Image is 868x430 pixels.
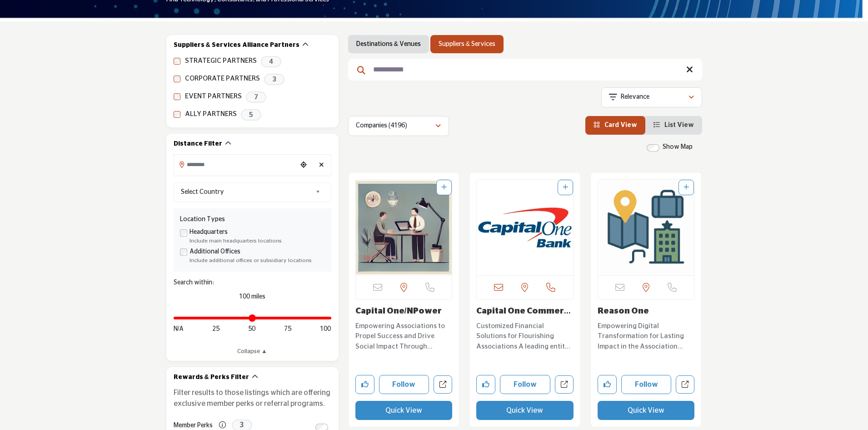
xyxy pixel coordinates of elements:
[356,40,421,49] a: Destinations & Venues
[598,375,617,394] button: Like company
[174,324,184,334] span: N/A
[185,109,237,120] label: ALLY PARTNERS
[476,307,571,325] a: Capital One Commerci...
[476,307,574,317] h3: Capital One Commercial Banking
[241,109,261,121] span: 5
[379,375,429,394] button: Follow
[663,142,693,152] label: Show Map
[598,321,695,352] p: Empowering Digital Transformation for Lasting Impact in the Association Industry Specializing in ...
[174,387,331,409] p: Filter results to those listings which are offering exclusive member perks or referral programs.
[356,180,452,275] img: Capital One/NPower
[174,347,331,356] a: Collapse ▲
[598,307,649,315] a: Reason One
[500,375,550,394] button: Follow
[174,58,180,65] input: STRATEGIC PARTNERS checkbox
[477,180,573,275] a: Open Listing in new tab
[185,74,260,84] label: CORPORATE PARTNERS
[585,116,645,135] li: Card View
[563,184,568,191] a: Add To List
[246,91,266,103] span: 7
[683,184,689,191] a: Add To List
[180,215,325,224] div: Location Types
[645,116,702,135] li: List View
[653,122,694,128] a: View List
[190,237,325,245] div: Include main headquarters locations
[476,319,574,352] a: Customized Financial Solutions for Flourishing Associations A leading entity in the association i...
[190,257,325,265] div: Include additional offices or subsidiary locations
[477,180,573,275] img: Capital One Commercial Banking
[284,324,291,334] span: 75
[555,375,574,394] a: Open capital-one-bank in new tab
[594,122,637,128] a: View Card
[190,247,240,257] label: Additional Offices
[664,122,694,128] span: List View
[355,401,453,420] button: Quick View
[239,293,265,300] span: 100 miles
[174,278,331,288] div: Search within:
[621,93,649,102] p: Relevance
[355,307,453,317] h3: Capital One/NPower
[439,40,495,49] a: Suppliers & Services
[604,122,637,128] span: Card View
[598,319,695,352] a: Empowering Digital Transformation for Lasting Impact in the Association Industry Specializing in ...
[185,91,242,102] label: EVENT PARTNERS
[174,111,180,118] input: ALLY PARTNERS checkbox
[434,375,452,394] a: Open capital-onenpower in new tab
[621,375,672,394] button: Follow
[601,87,702,107] button: Relevance
[598,180,694,275] a: Open Listing in new tab
[356,121,407,131] p: Companies (4196)
[476,375,495,394] button: Like company
[598,401,695,420] button: Quick View
[261,56,281,67] span: 4
[174,93,180,100] input: EVENT PARTNERS checkbox
[441,184,447,191] a: Add To List
[676,375,694,394] a: Open reason-one in new tab
[190,228,228,237] label: Headquarters
[174,76,180,82] input: CORPORATE PARTNERS checkbox
[185,56,257,66] label: STRATEGIC PARTNERS
[248,324,255,334] span: 50
[476,321,574,352] p: Customized Financial Solutions for Flourishing Associations A leading entity in the association i...
[174,140,222,149] h2: Distance Filter
[348,116,449,136] button: Companies (4196)
[356,180,452,275] a: Open Listing in new tab
[598,307,695,317] h3: Reason One
[297,156,310,175] div: Choose your current location
[212,324,219,334] span: 25
[320,324,331,334] span: 100
[315,156,329,175] div: Clear search location
[355,319,453,352] a: Empowering Associations to Propel Success and Drive Social Impact Through Innovation and Expertis...
[355,307,442,315] a: Capital One/NPower
[174,156,297,173] input: Search Location
[174,41,299,50] h2: Suppliers & Services Alliance Partners
[348,59,702,81] input: Search Keyword
[355,375,374,394] button: Like company
[181,187,312,197] span: Select Country
[598,180,694,275] img: Reason One
[174,373,249,382] h2: Rewards & Perks Filter
[355,321,453,352] p: Empowering Associations to Propel Success and Drive Social Impact Through Innovation and Expertis...
[476,401,574,420] button: Quick View
[264,74,284,85] span: 3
